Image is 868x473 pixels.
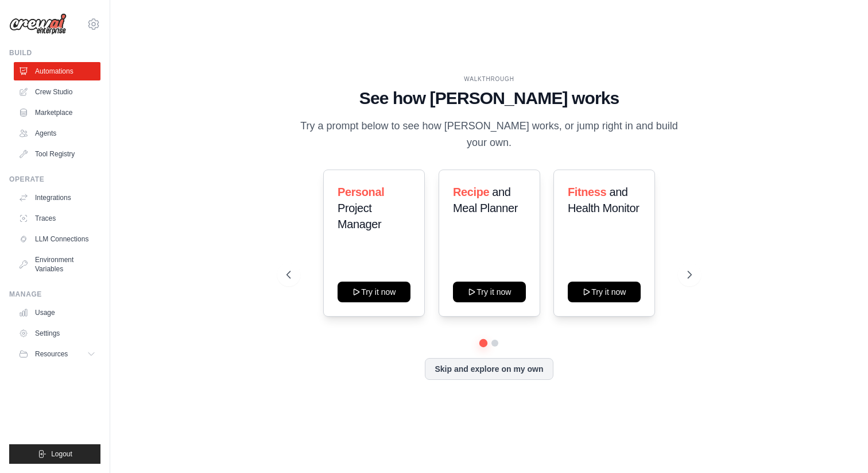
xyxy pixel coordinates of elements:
a: Settings [14,324,100,343]
div: WALKTHROUGH [286,75,692,83]
button: Logout [9,444,100,464]
span: Recipe [453,186,489,198]
div: Build [9,48,100,57]
a: Marketplace [14,103,100,122]
a: Traces [14,209,100,228]
span: Logout [51,449,72,459]
h1: See how [PERSON_NAME] works [286,88,692,109]
span: Fitness [568,186,606,198]
a: Usage [14,303,100,322]
a: Tool Registry [14,145,100,163]
div: Operate [9,175,100,184]
a: LLM Connections [14,230,100,248]
span: Resources [35,349,68,359]
a: Agents [14,124,100,143]
a: Integrations [14,189,100,207]
button: Skip and explore on my own [425,358,553,380]
p: Try a prompt below to see how [PERSON_NAME] works, or jump right in and build your own. [296,118,682,152]
div: Manage [9,290,100,299]
button: Try it now [568,282,641,302]
a: Automations [14,62,100,80]
button: Resources [14,345,100,363]
span: Project Manager [338,202,381,230]
button: Try it now [338,282,410,302]
a: Crew Studio [14,83,100,101]
span: Personal [338,186,384,198]
iframe: Chat Widget [811,418,868,473]
button: Try it now [453,282,526,302]
a: Environment Variables [14,251,100,278]
img: Logo [9,13,67,35]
